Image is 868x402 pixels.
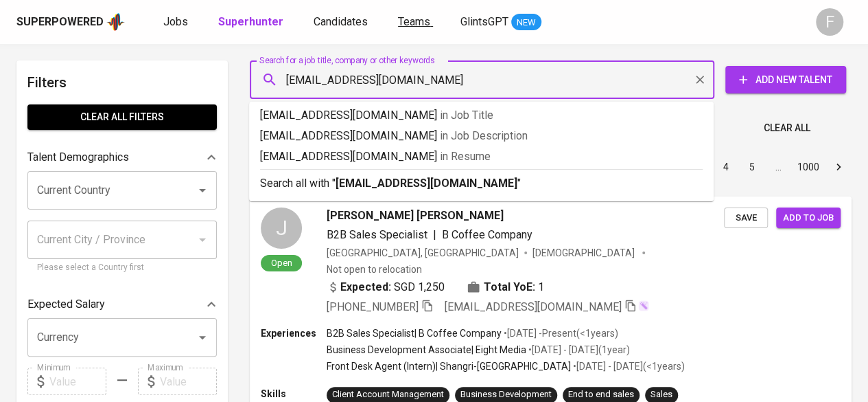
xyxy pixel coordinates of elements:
p: [EMAIL_ADDRESS][DOMAIN_NAME] [260,107,703,124]
b: Expected: [340,279,391,295]
p: • [DATE] - Present ( <1 years ) [502,326,618,340]
b: Superhunter [218,15,283,28]
span: 1 [538,279,544,295]
span: NEW [511,16,541,30]
span: in Resume [440,150,491,163]
a: Candidates [314,14,371,31]
input: Value [49,368,106,395]
div: Sales [650,388,672,401]
b: [EMAIL_ADDRESS][DOMAIN_NAME] [336,177,517,190]
span: Add New Talent [736,71,835,89]
button: Save [724,208,768,229]
div: J [261,208,302,249]
span: B2B Sales Specialist [327,228,427,241]
span: Clear All [764,120,810,137]
button: Go to next page [828,156,849,178]
button: Open [193,328,212,347]
p: [EMAIL_ADDRESS][DOMAIN_NAME] [260,148,703,165]
p: B2B Sales Specialist | B Coffee Company [327,326,502,340]
p: Business Development Associate | Eight Media [327,343,526,357]
div: Client Account Management [332,388,444,401]
span: Add to job [783,210,834,226]
span: in Job Description [440,129,528,142]
button: Add New Talent [725,66,846,93]
div: [GEOGRAPHIC_DATA], [GEOGRAPHIC_DATA] [327,246,519,260]
div: … [767,160,789,174]
span: GlintsGPT [460,15,508,28]
button: Go to page 4 [715,156,737,178]
a: GlintsGPT NEW [460,14,541,31]
p: Front Desk Agent (Intern) | Shangri-[GEOGRAPHIC_DATA] [327,359,571,373]
button: Go to page 5 [741,156,763,178]
p: Not open to relocation [327,263,422,276]
p: [EMAIL_ADDRESS][DOMAIN_NAME] [260,128,703,144]
span: [PHONE_NUMBER] [327,300,419,313]
p: Skills [261,387,327,401]
span: in Job Title [440,109,493,122]
img: magic_wand.svg [638,300,649,311]
div: F [816,8,843,36]
span: Open [266,257,298,269]
span: Save [731,210,761,226]
h6: Filters [27,71,217,93]
span: [DEMOGRAPHIC_DATA] [532,246,637,260]
a: Teams [398,14,433,31]
nav: pagination navigation [609,156,852,178]
p: • [DATE] - [DATE] ( 1 year ) [526,343,630,357]
span: Teams [398,15,430,28]
a: Superpoweredapp logo [16,12,125,32]
span: [EMAIL_ADDRESS][DOMAIN_NAME] [445,300,622,313]
button: Clear [690,70,709,89]
a: Jobs [163,14,191,31]
span: B Coffee Company [442,228,532,241]
div: Business Development [460,388,552,401]
div: SGD 1,250 [327,279,445,295]
div: End to end sales [568,388,634,401]
div: Superpowered [16,14,104,30]
button: Add to job [776,208,841,229]
button: Go to page 1000 [793,156,823,178]
div: Talent Demographics [27,144,217,171]
input: Value [160,368,217,395]
p: Search all with " " [260,175,703,192]
b: Total YoE: [484,279,535,295]
p: Please select a Country first [37,261,207,275]
button: Clear All filters [27,104,217,130]
button: Open [193,181,212,200]
p: Expected Salary [27,296,105,313]
span: Clear All filters [38,109,206,126]
a: Superhunter [218,14,286,31]
span: Candidates [314,15,368,28]
img: app logo [106,12,125,32]
div: Expected Salary [27,291,217,318]
p: • [DATE] - [DATE] ( <1 years ) [571,359,685,373]
p: Talent Demographics [27,149,129,166]
span: [PERSON_NAME] [PERSON_NAME] [327,208,504,224]
span: Jobs [163,15,188,28]
button: Clear All [758,115,816,141]
p: Experiences [261,326,327,340]
span: | [433,227,436,243]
